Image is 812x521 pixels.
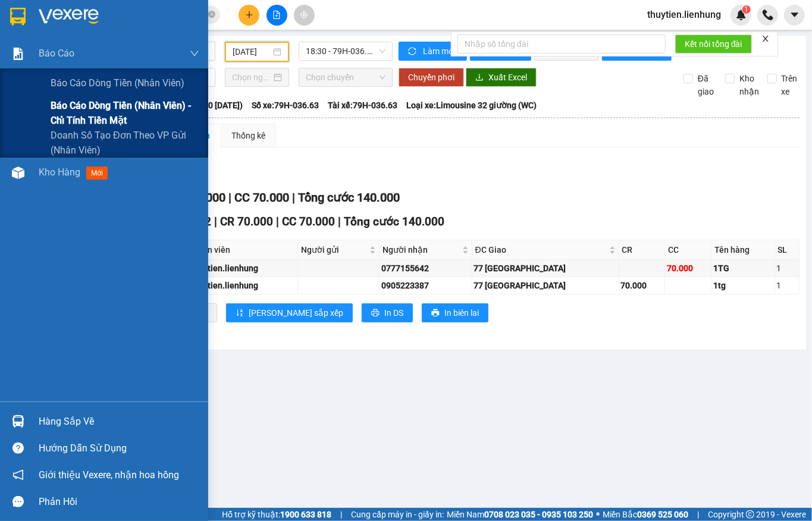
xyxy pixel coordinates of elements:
span: printer [431,309,440,318]
th: Tên hàng [711,240,775,260]
button: sort-ascending[PERSON_NAME] sắp xếp [226,303,353,322]
span: | [292,190,295,205]
th: CR [619,240,666,260]
span: sync [408,47,418,57]
span: Báo cáo [39,46,74,61]
span: Giới thiệu Vexere, nhận hoa hồng [39,467,179,482]
div: 1 [777,279,797,292]
span: Báo cáo dòng tiền (nhân viên) [51,76,184,90]
span: | [214,215,217,228]
span: Kho hàng [39,167,80,178]
span: Tổng cước 140.000 [298,190,400,205]
span: CR 70.000 [220,215,273,228]
button: plus [239,5,259,26]
span: down [190,49,199,58]
div: 1tg [713,279,773,292]
span: Báo cáo dòng tiền (nhân viên) - chỉ tính tiền mặt [51,98,199,128]
th: Nhân viên [189,240,298,260]
img: phone-icon [763,10,773,20]
span: Chọn chuyến [306,68,385,86]
img: icon-new-feature [736,10,747,20]
span: ⚪️ [596,512,600,517]
img: logo-vxr [10,8,26,26]
span: Kho nhận [735,72,764,98]
button: Chuyển phơi [399,68,464,87]
span: | [228,190,231,205]
span: Đã giao [693,72,719,98]
span: copyright [746,510,754,519]
span: notification [12,469,24,481]
div: Hàng sắp về [39,413,199,431]
span: In DS [384,306,403,319]
div: 1TG [713,262,773,275]
span: Số xe: 79H-036.63 [252,99,319,112]
div: 0777155642 [381,262,470,275]
span: Làm mới [423,45,457,58]
button: printerIn biên lai [422,303,488,322]
th: SL [775,240,800,260]
button: downloadXuất Excel [466,68,537,87]
span: | [276,215,279,228]
input: Nhập số tổng đài [457,34,666,54]
div: Phản hồi [39,493,199,511]
span: In biên lai [444,306,479,319]
span: close-circle [208,10,215,21]
span: Doanh số tạo đơn theo VP gửi (nhân viên) [51,128,199,158]
img: warehouse-icon [12,415,24,428]
div: 1 [777,262,797,275]
div: 70.000 [667,262,709,275]
span: 18:30 - 79H-036.63 [306,42,385,60]
img: warehouse-icon [12,167,24,179]
span: Hỗ trợ kỹ thuật: [222,508,331,521]
div: thuytien.lienhung [191,279,296,292]
div: 0905223387 [381,279,470,292]
div: 77 [GEOGRAPHIC_DATA] [474,262,617,275]
button: file-add [267,5,287,26]
span: printer [371,309,380,318]
span: | [697,508,699,521]
input: Chọn ngày [232,71,271,84]
strong: 0708 023 035 - 0935 103 250 [484,510,593,519]
span: Miền Nam [447,508,593,521]
span: mới [86,167,108,180]
strong: 0369 525 060 [637,510,688,519]
span: Loại xe: Limousine 32 giường (WC) [406,99,537,112]
strong: 1900 633 818 [280,510,331,519]
span: plus [245,11,253,19]
sup: 1 [742,5,751,14]
span: Người nhận [383,243,460,256]
input: 11/10/2025 [233,45,271,58]
div: thuytien.lienhung [191,262,296,275]
span: aim [300,11,308,19]
div: 70.000 [621,279,663,292]
span: Tổng cước 140.000 [344,215,444,228]
span: Kết nối tổng đài [685,37,742,51]
span: 1 [744,5,748,14]
span: close [761,34,770,43]
button: syncLàm mới [399,42,467,61]
span: Cung cấp máy in - giấy in: [351,508,444,521]
span: ĐC Giao [475,243,607,256]
button: printerIn DS [362,303,413,322]
span: [PERSON_NAME] sắp xếp [249,306,343,319]
div: 77 [GEOGRAPHIC_DATA] [474,279,617,292]
th: CC [665,240,711,260]
div: Hướng dẫn sử dụng [39,440,199,457]
span: question-circle [12,442,24,454]
span: message [12,496,24,507]
span: caret-down [789,10,800,20]
span: Miền Bắc [603,508,688,521]
span: | [340,508,342,521]
span: Tài xế: 79H-036.63 [328,99,397,112]
span: sort-ascending [236,309,244,318]
span: Xuất Excel [488,71,527,84]
span: download [475,73,484,83]
span: Người gửi [301,243,367,256]
span: Trên xe [777,72,802,98]
span: close-circle [208,11,215,18]
button: aim [294,5,315,26]
div: Thống kê [231,129,265,142]
span: thuytien.lienhung [638,7,731,22]
span: CC 70.000 [282,215,335,228]
span: | [338,215,341,228]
